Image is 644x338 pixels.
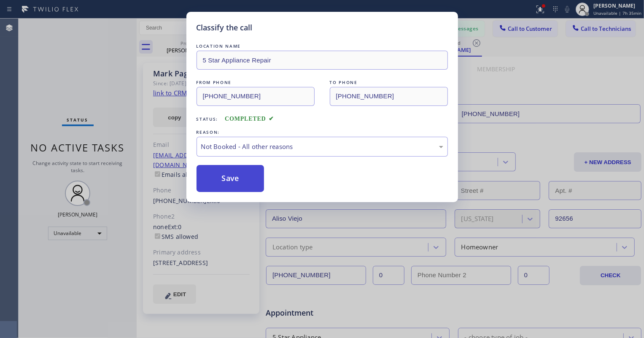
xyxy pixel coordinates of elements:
[197,42,448,51] div: LOCATION NAME
[330,87,448,106] input: To phone
[197,165,264,192] button: Save
[197,128,448,137] div: REASON:
[197,116,218,122] span: Status:
[201,142,443,151] div: Not Booked - All other reasons
[197,22,253,33] h5: Classify the call
[225,116,274,122] span: COMPLETED
[197,87,315,106] input: From phone
[197,78,315,87] div: FROM PHONE
[330,78,448,87] div: TO PHONE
